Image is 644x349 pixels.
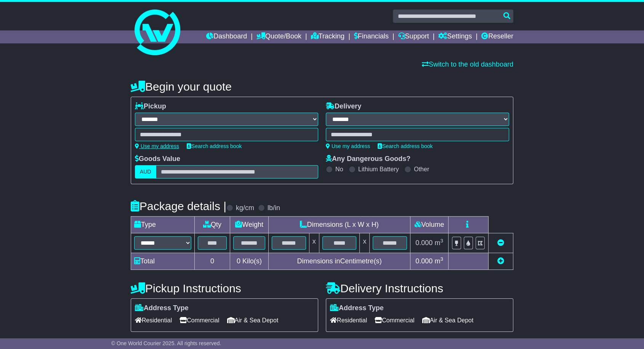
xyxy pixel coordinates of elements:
h4: Pickup Instructions [131,282,318,295]
span: Residential [330,314,367,326]
span: 0.000 [415,239,433,247]
label: lb/in [268,204,280,212]
td: Type [131,217,195,233]
a: Reseller [481,30,513,43]
td: Volume [410,217,448,233]
label: No [335,166,343,173]
span: 0 [237,257,240,265]
label: kg/cm [236,204,254,212]
a: Switch to the old dashboard [422,61,513,68]
a: Dashboard [206,30,247,43]
td: Dimensions (L x W x H) [268,217,410,233]
a: Tracking [311,30,344,43]
td: Qty [195,217,230,233]
span: 0.000 [415,257,433,265]
a: Remove this item [497,239,504,247]
a: Financials [354,30,389,43]
td: Weight [230,217,269,233]
label: Any Dangerous Goods? [326,155,410,163]
span: m [434,239,443,247]
label: Lithium Battery [358,166,399,173]
label: Address Type [330,304,384,312]
span: Commercial [375,314,414,326]
a: Add new item [497,257,504,265]
a: Search address book [378,143,433,149]
span: m [434,257,443,265]
td: Kilo(s) [230,253,269,270]
td: x [309,233,319,253]
h4: Begin your quote [131,80,513,93]
h4: Package details | [131,200,226,212]
sup: 3 [440,256,443,262]
span: Air & Sea Depot [422,314,474,326]
td: 0 [195,253,230,270]
label: Other [414,166,429,173]
a: Use my address [326,143,370,149]
a: Use my address [135,143,179,149]
td: Total [131,253,195,270]
sup: 3 [440,238,443,244]
label: Pickup [135,102,166,111]
span: Air & Sea Depot [227,314,279,326]
h4: Delivery Instructions [326,282,513,295]
label: Delivery [326,102,361,111]
span: Residential [135,314,172,326]
a: Quote/Book [256,30,301,43]
td: x [360,233,370,253]
label: AUD [135,165,156,178]
span: © One World Courier 2025. All rights reserved. [111,340,221,346]
td: Dimensions in Centimetre(s) [268,253,410,270]
label: Goods Value [135,155,180,163]
span: Commercial [179,314,219,326]
a: Search address book [187,143,242,149]
label: Address Type [135,304,189,312]
a: Settings [438,30,472,43]
a: Support [398,30,429,43]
